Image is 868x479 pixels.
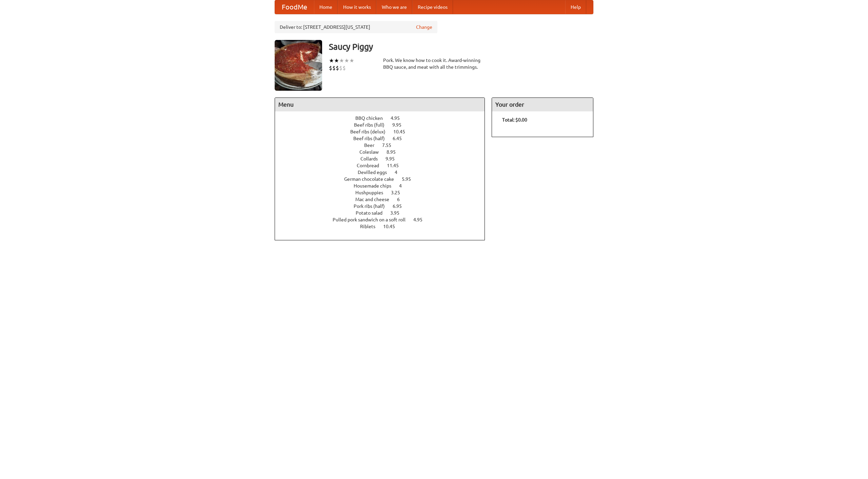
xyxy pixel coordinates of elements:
a: Beef ribs (half) 6.45 [353,136,414,141]
span: Pulled pork sandwich on a soft roll [333,217,412,222]
span: 8.95 [387,149,402,155]
span: 10.45 [393,129,412,134]
span: 4 [399,183,409,189]
span: 4 [395,170,404,175]
h4: Menu [275,98,485,111]
span: 10.45 [383,224,402,229]
a: Devilled eggs 4 [358,170,410,175]
a: Coleslaw 8.95 [359,149,408,155]
span: 6.95 [393,203,409,209]
a: Hushpuppies 3.25 [355,190,413,195]
span: Potato salad [356,210,389,216]
span: 4.95 [391,115,407,121]
span: Beer [364,143,381,148]
span: Cornbread [357,163,386,168]
li: ★ [334,57,339,64]
span: 11.45 [387,163,406,168]
span: 7.55 [382,143,398,148]
li: $ [329,64,332,72]
span: 4.95 [413,217,429,222]
a: Help [565,0,586,14]
span: Collards [360,156,384,161]
li: ★ [339,57,344,64]
div: Deliver to: [STREET_ADDRESS][US_STATE] [275,21,437,33]
span: 3.25 [391,190,407,195]
span: 9.95 [392,122,408,128]
a: German chocolate cake 5.95 [344,176,423,182]
li: $ [332,64,336,72]
div: Pork. We know how to cook it. Award-winning BBQ sauce, and meat with all the trimmings. [383,57,485,70]
a: Collards 9.95 [360,156,407,161]
h3: Saucy Piggy [329,40,593,53]
span: Hushpuppies [355,190,390,195]
a: Beer 7.55 [364,143,404,148]
span: 3.95 [390,210,406,216]
a: Recipe videos [412,0,453,14]
span: BBQ chicken [355,115,390,121]
span: Devilled eggs [358,170,394,175]
li: ★ [344,57,349,64]
span: Mac and cheese [355,197,396,202]
span: Coleslaw [359,149,386,155]
li: $ [342,64,346,72]
a: Pulled pork sandwich on a soft roll 4.95 [333,217,435,222]
a: BBQ chicken 4.95 [355,115,412,121]
b: Total: $0.00 [502,117,527,123]
a: Home [314,0,338,14]
li: $ [336,64,339,72]
span: Housemade chips [354,183,398,189]
a: How it works [338,0,376,14]
a: Beef ribs (full) 9.95 [354,122,414,128]
a: Riblets 10.45 [360,224,408,229]
a: Who we are [376,0,412,14]
span: Beef ribs (full) [354,122,391,128]
span: Pork ribs (half) [354,203,392,209]
a: Potato salad 3.95 [356,210,412,216]
h4: Your order [492,98,593,111]
span: Riblets [360,224,382,229]
span: 9.95 [386,156,401,161]
a: Change [416,24,432,30]
li: $ [339,64,342,72]
a: Cornbread 11.45 [357,163,411,168]
span: Beef ribs (delux) [350,129,392,134]
span: German chocolate cake [344,176,401,182]
li: ★ [329,57,334,64]
a: Housemade chips 4 [354,183,414,189]
span: 6.45 [393,136,409,141]
a: FoodMe [275,0,314,14]
span: Beef ribs (half) [353,136,392,141]
li: ★ [349,57,354,64]
a: Pork ribs (half) 6.95 [354,203,414,209]
span: 5.95 [402,176,418,182]
a: Beef ribs (delux) 10.45 [350,129,418,134]
span: 6 [397,197,407,202]
img: angular.jpg [275,40,322,91]
a: Mac and cheese 6 [355,197,412,202]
